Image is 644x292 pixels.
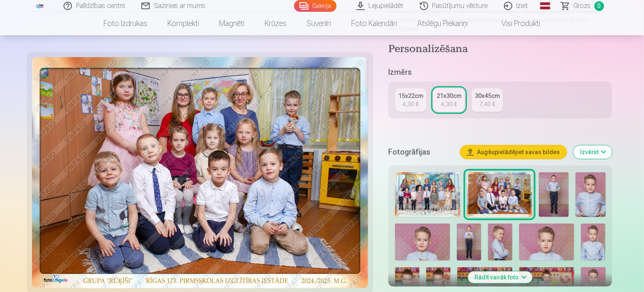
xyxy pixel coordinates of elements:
a: Visi produkti [478,12,551,35]
div: 15x22cm [398,92,423,100]
div: 7,40 € [479,100,495,108]
div: 30x45cm [475,92,500,100]
h5: Fotogrāfijas [388,146,454,158]
a: Magnēti [209,12,255,35]
div: 21x30cm [437,92,461,100]
a: 30x45cm7,40 € [472,88,503,112]
a: Foto kalendāri [342,12,408,35]
img: /fa1 [35,3,45,8]
div: 4,30 € [441,100,457,108]
h4: Personalizēšana [388,43,612,56]
a: Foto izdrukas [94,12,158,35]
span: 0 [594,1,604,11]
h5: Izmērs [388,66,612,78]
button: Augšupielādējiet savas bildes [460,145,567,159]
a: Krūzes [255,12,297,35]
div: 4,30 € [403,100,419,108]
a: 15x22cm4,30 € [395,88,427,112]
span: Grozs [574,1,591,11]
button: Rādīt vairāk foto [468,271,533,283]
a: 21x30cm4,30 € [433,88,465,112]
a: Komplekti [158,12,209,35]
a: Atslēgu piekariņi [408,12,478,35]
a: Suvenīri [297,12,342,35]
button: Izvērst [573,145,612,159]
